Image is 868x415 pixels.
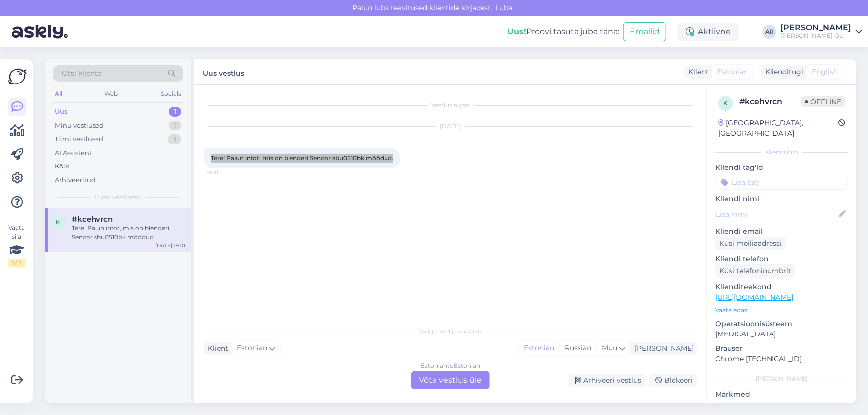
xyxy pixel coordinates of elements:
div: Minu vestlused [55,121,104,131]
img: Askly Logo [8,67,27,86]
div: [PERSON_NAME] [631,343,694,354]
p: Kliendi tag'id [715,163,848,173]
div: [PERSON_NAME] [715,374,848,383]
b: Uus! [507,27,526,36]
span: #kcehvrcn [72,215,113,224]
div: AI Assistent [55,148,92,158]
div: [PERSON_NAME] OÜ [780,32,851,40]
button: Emailid [623,22,666,41]
span: Estonian [717,67,748,77]
p: Kliendi nimi [715,194,848,204]
div: Socials [159,87,183,100]
div: [GEOGRAPHIC_DATA], [GEOGRAPHIC_DATA] [718,118,838,139]
input: Lisa tag [715,175,848,190]
div: Tere! Palun infot, mis on blenderi Sencor sbu0510bk mõõdud. [72,224,185,242]
span: Otsi kliente [62,68,101,79]
div: Klienditugi [761,67,803,77]
div: Aktiivne [678,23,739,41]
div: All [53,87,64,100]
div: Arhiveeritud [55,175,96,185]
div: 3 [168,134,181,144]
input: Lisa nimi [716,209,837,220]
div: Klient [204,343,228,354]
span: Uued vestlused [95,193,141,202]
div: Vestlus algas [204,101,697,110]
label: Uus vestlus [203,65,244,79]
p: Kliendi telefon [715,254,848,264]
div: Vaata siia [8,223,26,268]
div: 1 [169,107,181,117]
div: Estonian [519,341,559,356]
span: Luba [493,3,516,12]
div: AR [763,25,776,39]
div: Küsi meiliaadressi [715,237,786,250]
p: Chrome [TECHNICAL_ID] [715,354,848,364]
span: k [724,99,728,107]
p: Operatsioonisüsteem [715,319,848,329]
a: [PERSON_NAME][PERSON_NAME] OÜ [780,24,862,40]
div: Küsi telefoninumbrit [715,264,795,278]
div: [PERSON_NAME] [780,24,851,32]
div: # kcehvrcn [739,96,801,108]
div: [DATE] 19:10 [155,242,185,249]
div: Kõik [55,162,69,171]
div: Web [103,87,120,100]
a: [URL][DOMAIN_NAME] [715,293,793,302]
span: Offline [801,96,845,107]
p: [MEDICAL_DATA] [715,329,848,339]
div: Arhiveeri vestlus [569,374,645,387]
div: Võta vestlus üle [411,371,490,389]
div: Tiimi vestlused [55,134,103,144]
div: Estonian to Estonian [421,361,480,370]
p: Märkmed [715,389,848,400]
span: k [56,218,61,226]
div: 1 [169,121,181,131]
div: Russian [559,341,596,356]
span: Tere! Palun infot, mis on blenderi Sencor sbu0510bk mõõdud. [211,154,393,162]
div: Proovi tasuta juba täna: [507,26,619,38]
div: Klient [684,67,709,77]
div: Blokeeri [649,374,697,387]
div: Kliendi info [715,148,848,157]
span: 19:10 [207,169,244,176]
span: English [812,67,838,77]
div: 2 / 3 [8,259,26,268]
div: Valige keel ja vastake [204,327,697,336]
span: Muu [602,343,617,352]
div: Uus [55,107,68,117]
div: [DATE] [204,122,697,131]
p: Vaata edasi ... [715,306,848,315]
p: Brauser [715,343,848,354]
span: Estonian [237,343,267,354]
p: Kliendi email [715,226,848,237]
p: Klienditeekond [715,282,848,292]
